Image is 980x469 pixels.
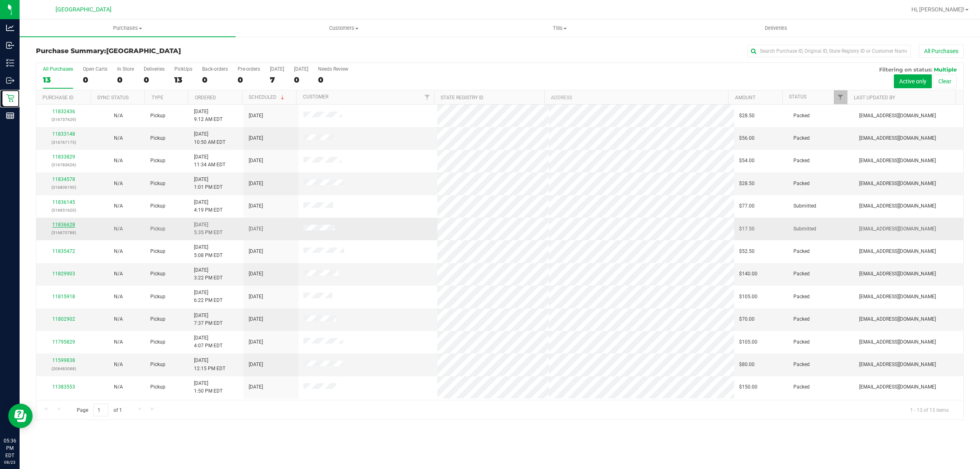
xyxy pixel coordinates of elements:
a: 11815918 [52,294,75,299]
a: Purchases [20,20,236,37]
span: [DATE] 5:35 PM EDT [194,221,223,237]
p: (316767175) [41,138,86,146]
a: Sync Status [97,95,129,100]
button: Active only [894,74,932,88]
button: N/A [114,338,123,346]
div: PickUps [174,66,192,72]
div: [DATE] [270,66,284,72]
span: $105.00 [739,338,757,346]
span: Packed [793,134,810,142]
span: [DATE] [249,248,263,255]
span: Not Applicable [114,316,123,322]
span: $140.00 [739,270,757,278]
span: [DATE] 6:22 PM EDT [194,289,223,304]
span: [EMAIL_ADDRESS][DOMAIN_NAME] [859,134,936,142]
span: Page of 1 [70,404,129,416]
div: Deliveries [144,66,165,72]
span: [DATE] [249,338,263,346]
p: 08/23 [4,459,16,465]
span: Not Applicable [114,271,123,277]
span: Not Applicable [114,384,123,390]
a: Last Updated By [854,95,895,100]
span: Hi, [PERSON_NAME]! [911,6,964,13]
span: Pickup [150,361,165,368]
span: [GEOGRAPHIC_DATA] [56,6,111,13]
span: [EMAIL_ADDRESS][DOMAIN_NAME] [859,180,936,188]
span: $54.00 [739,157,755,165]
inline-svg: Outbound [6,76,14,85]
button: N/A [114,315,123,323]
span: Not Applicable [114,339,123,345]
span: Submitted [793,225,816,233]
inline-svg: Reports [6,112,14,120]
span: [EMAIL_ADDRESS][DOMAIN_NAME] [859,315,936,323]
span: [DATE] [249,315,263,323]
p: (316870788) [41,229,86,237]
span: [EMAIL_ADDRESS][DOMAIN_NAME] [859,225,936,233]
inline-svg: Retail [6,94,14,102]
span: Pickup [150,338,165,346]
a: 11836145 [52,199,75,205]
span: Pickup [150,248,165,255]
span: Multiple [934,66,957,73]
button: N/A [114,157,123,165]
a: Tills [452,20,668,37]
a: 11832436 [52,109,75,114]
span: Pickup [150,383,165,391]
span: [DATE] 10:50 AM EDT [194,130,225,146]
a: Status [789,94,806,100]
span: [DATE] [249,225,263,233]
a: Filter [421,90,434,104]
span: $17.50 [739,225,755,233]
span: Pickup [150,134,165,142]
span: [DATE] 5:08 PM EDT [194,243,223,259]
a: Deliveries [668,20,884,37]
a: Amount [735,95,755,100]
span: Not Applicable [114,226,123,232]
p: (316806190) [41,183,86,191]
inline-svg: Inbound [6,41,14,49]
span: Not Applicable [114,362,123,367]
span: Not Applicable [114,294,123,299]
span: [GEOGRAPHIC_DATA] [106,47,181,55]
span: [DATE] 1:50 PM EDT [194,380,223,395]
div: 7 [270,75,284,85]
span: [DATE] 4:07 PM EDT [194,334,223,350]
a: 11599838 [52,357,75,363]
a: 11833829 [52,154,75,160]
span: $52.50 [739,248,755,255]
a: 11835472 [52,248,75,254]
inline-svg: Analytics [6,24,14,32]
a: State Registry ID [441,95,483,100]
span: Deliveries [754,25,798,32]
button: N/A [114,225,123,233]
span: Submitted [793,202,816,210]
div: 0 [318,75,348,85]
span: $150.00 [739,383,757,391]
button: Clear [933,74,957,88]
span: Pickup [150,202,165,210]
span: [EMAIL_ADDRESS][DOMAIN_NAME] [859,361,936,368]
span: [EMAIL_ADDRESS][DOMAIN_NAME] [859,202,936,210]
span: [DATE] 11:34 AM EDT [194,153,225,169]
button: All Purchases [919,44,964,58]
a: 11829903 [52,271,75,277]
span: Pickup [150,180,165,188]
button: N/A [114,180,123,188]
a: 11795829 [52,339,75,345]
span: Packed [793,112,810,120]
div: 0 [117,75,134,85]
span: Pickup [150,112,165,120]
p: (308483088) [41,365,86,373]
span: [EMAIL_ADDRESS][DOMAIN_NAME] [859,248,936,255]
span: Packed [793,157,810,165]
span: Pickup [150,225,165,233]
span: Customers [236,25,451,32]
span: [DATE] 1:01 PM EDT [194,176,223,191]
p: (316783626) [41,161,86,169]
button: N/A [114,134,123,142]
div: [DATE] [294,66,308,72]
span: [DATE] [249,383,263,391]
span: Packed [793,248,810,255]
span: Not Applicable [114,113,123,118]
